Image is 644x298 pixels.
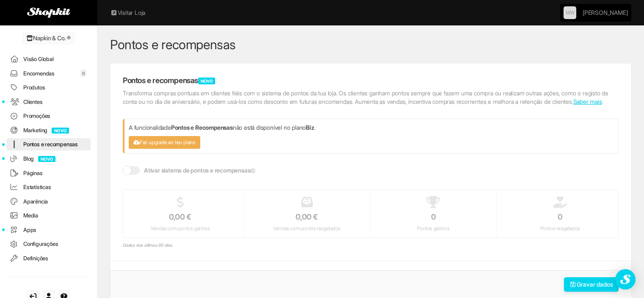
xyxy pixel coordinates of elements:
a: Media [6,209,91,222]
a: MW [564,6,576,19]
a: Promoções [6,110,91,122]
a: Aparência [6,195,91,208]
a: [PERSON_NAME] [583,4,627,21]
p: Transforma compras pontuais em clientes fiéis com o sistema de pontos da tua loja. Os clientes ga... [123,89,619,106]
a: MarketingNOVO [6,124,91,136]
span: NOVO [198,78,215,84]
a: Visitar Loja [110,8,145,17]
span: NOVO [38,156,55,162]
span: 0 [80,70,86,77]
a: Napkin & Co. ® [22,32,75,45]
a: Definições [6,252,91,265]
a: Pontos e recompensas [110,37,236,52]
a: Faz upgrade ao teu plano [129,136,200,149]
a: Produtos [6,81,91,94]
a: Estatísticas [6,181,91,193]
a: Visão Global [6,53,91,65]
a: Pontos e recompensas [6,138,91,150]
p: A funcionalidade não está disponível no plano . [129,123,614,132]
strong: Pontos e Recompensas [171,124,233,131]
a: Encomendas0 [6,67,91,80]
a: Apps [6,224,91,236]
span: NOVO [52,128,69,134]
a: Configurações [6,238,91,250]
button: Gravar dados [564,277,619,292]
h4: Pontos e recompensas [123,76,619,85]
a: Saber mais [573,98,602,105]
strong: Biz [306,124,314,131]
a: Páginas [6,167,91,179]
div: Open Intercom Messenger [615,269,636,290]
a: Clientes [6,96,91,108]
em: Dados dos últimos 90 dias. [123,242,173,248]
img: Shopkit [27,8,70,18]
a: BlogNOVO [6,153,91,165]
